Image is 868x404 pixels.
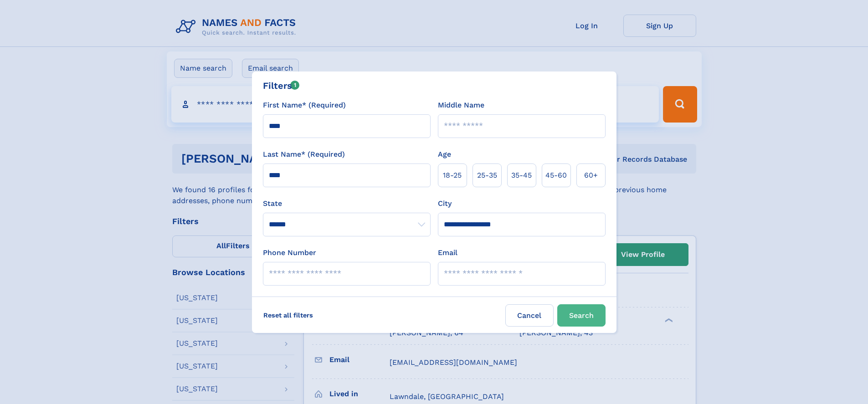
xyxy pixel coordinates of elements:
[584,170,598,181] span: 60+
[263,247,316,258] label: Phone Number
[257,304,319,326] label: Reset all filters
[505,304,554,327] label: Cancel
[438,198,452,209] label: City
[438,149,451,160] label: Age
[438,247,457,258] label: Email
[511,170,532,181] span: 35‑45
[557,304,606,327] button: Search
[545,170,567,181] span: 45‑60
[443,170,462,181] span: 18‑25
[477,170,497,181] span: 25‑35
[263,198,431,209] label: State
[438,100,484,111] label: Middle Name
[263,149,345,160] label: Last Name* (Required)
[263,79,300,92] div: Filters
[263,100,346,111] label: First Name* (Required)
